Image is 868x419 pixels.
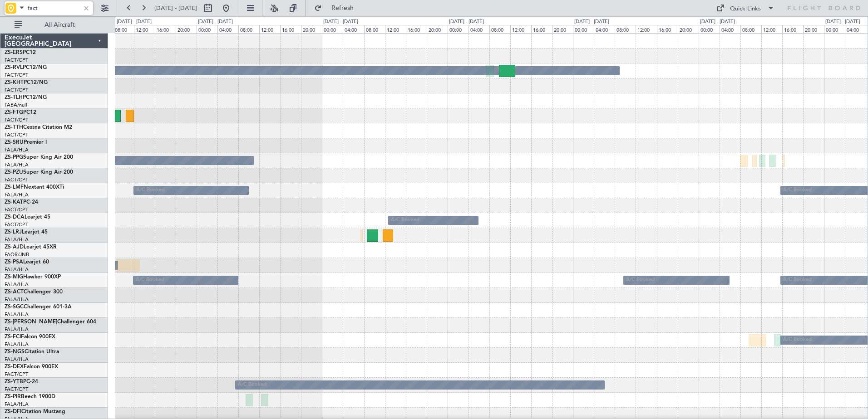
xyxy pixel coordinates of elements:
div: 16:00 [657,25,678,33]
a: ZS-PZUSuper King Air 200 [5,170,73,175]
a: ZS-ACTChallenger 300 [5,289,63,295]
span: ZS-ERS [5,50,23,55]
span: ZS-TLH [5,95,23,100]
div: 16:00 [406,25,427,33]
div: [DATE] - [DATE] [700,18,735,26]
a: FACT/CPT [5,221,28,228]
a: ZS-MIGHawker 900XP [5,274,61,280]
a: FALA/HLA [5,191,29,198]
span: ZS-YTB [5,379,23,385]
div: 00:00 [197,25,217,33]
div: 20:00 [552,25,573,33]
span: ZS-AJD [5,244,24,250]
div: [DATE] - [DATE] [198,18,233,26]
a: ZS-NGSCitation Ultra [5,349,59,355]
span: ZS-FTG [5,110,23,115]
div: [DATE] - [DATE] [574,18,609,26]
a: ZS-LMFNextant 400XTi [5,185,64,190]
a: ZS-TLHPC12/NG [5,95,47,100]
span: ZS-PPG [5,155,23,160]
div: 00:00 [699,25,720,33]
a: FALA/HLA [5,341,29,348]
span: ZS-SRU [5,140,24,145]
div: 16:00 [280,25,301,33]
div: A/C Booked [783,333,812,347]
div: 16:00 [531,25,552,33]
div: 08:00 [113,25,134,33]
a: FALA/HLA [5,401,29,408]
div: 08:00 [740,25,761,33]
div: A/C Booked [136,273,164,287]
div: 04:00 [594,25,615,33]
div: 08:00 [489,25,510,33]
a: FALA/HLA [5,266,29,273]
a: FACT/CPT [5,386,28,393]
a: ZS-DFICitation Mustang [5,409,65,414]
a: FACT/CPT [5,371,28,378]
span: ZS-TTH [5,125,23,130]
a: FAOR/JNB [5,251,29,258]
span: ZS-PIR [5,394,21,400]
div: 12:00 [510,25,531,33]
button: Quick Links [712,1,779,15]
div: 00:00 [573,25,594,33]
div: A/C Booked [238,378,266,392]
a: ZS-FCIFalcon 900EX [5,334,55,340]
span: ZS-LMF [5,185,24,190]
span: ZS-DFI [5,409,21,414]
span: ZS-ACT [5,289,24,295]
button: Refresh [310,1,365,15]
div: 20:00 [678,25,699,33]
div: 04:00 [845,25,866,33]
div: 04:00 [469,25,489,33]
span: Refresh [324,5,362,11]
a: ZS-RVLPC12/NG [5,65,47,70]
a: ZS-[PERSON_NAME]Challenger 604 [5,319,96,325]
a: ZS-TTHCessna Citation M2 [5,125,72,130]
div: 00:00 [322,25,343,33]
div: 12:00 [636,25,656,33]
a: FALA/HLA [5,146,29,153]
a: FALA/HLA [5,281,29,288]
div: 12:00 [385,25,406,33]
div: A/C Booked [783,184,812,197]
span: ZS-[PERSON_NAME] [5,319,57,325]
div: 04:00 [217,25,238,33]
span: All Aircraft [24,22,96,28]
a: FALA/HLA [5,326,29,333]
a: ZS-ERSPC12 [5,50,36,55]
a: FACT/CPT [5,206,28,213]
div: A/C Booked [391,214,419,227]
a: FACT/CPT [5,176,28,183]
div: 04:00 [343,25,364,33]
span: ZS-LRJ [5,229,22,235]
span: ZS-SGC [5,304,24,310]
div: [DATE] - [DATE] [117,18,152,26]
div: 12:00 [134,25,155,33]
a: FACT/CPT [5,132,28,138]
div: A/C Booked [783,273,812,287]
span: ZS-DCA [5,214,25,220]
a: ZS-SGCChallenger 601-3A [5,304,72,310]
span: ZS-MIG [5,274,23,280]
div: 16:00 [155,25,176,33]
span: ZS-DEX [5,364,24,370]
div: [DATE] - [DATE] [323,18,358,26]
a: FABA/null [5,102,27,108]
a: FALA/HLA [5,161,29,168]
span: ZS-FCI [5,334,21,340]
div: 12:00 [259,25,280,33]
span: ZS-KHT [5,80,24,85]
a: FACT/CPT [5,87,28,93]
a: ZS-PIRBeech 1900D [5,394,55,400]
a: FALA/HLA [5,311,29,318]
button: All Aircraft [10,18,99,32]
div: 20:00 [427,25,448,33]
div: [DATE] - [DATE] [825,18,860,26]
a: ZS-AJDLearjet 45XR [5,244,57,250]
input: Airport [28,1,80,15]
div: 12:00 [761,25,782,33]
a: FACT/CPT [5,72,28,78]
div: 08:00 [615,25,636,33]
div: 08:00 [364,25,385,33]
